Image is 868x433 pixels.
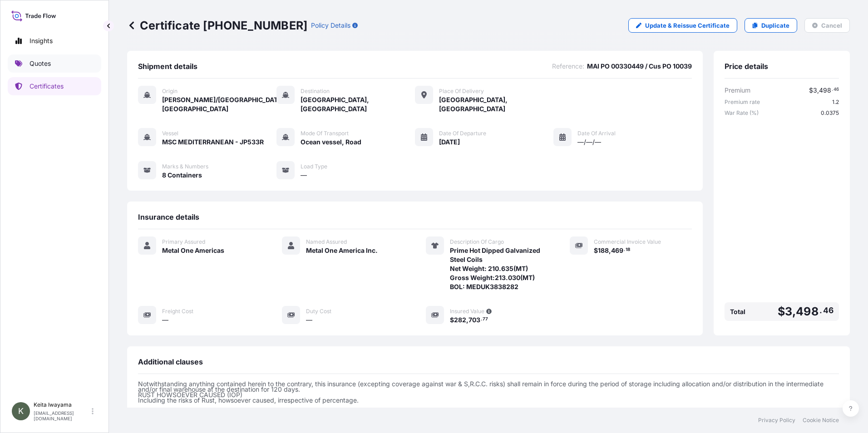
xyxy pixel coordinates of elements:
span: [DATE] [439,138,460,147]
span: Prime Hot Dipped Galvanized Steel Coils Net Weight: 210.635(MT) Gross Weight:213.030(MT) BOL: MED... [450,246,548,291]
span: Vessel [162,130,178,137]
span: 18 [626,248,630,251]
span: 703 [469,317,480,323]
span: 46 [833,88,839,91]
span: Ocean vessel, Road [301,138,361,147]
span: $ [778,306,785,317]
span: Insurance details [138,212,199,221]
span: . [819,308,822,313]
span: [GEOGRAPHIC_DATA], [GEOGRAPHIC_DATA] [301,95,415,113]
span: — [306,315,312,325]
span: 469 [611,247,623,254]
a: Duplicate [745,18,797,33]
span: 188 [598,247,609,254]
button: Cancel [804,18,850,33]
a: Insights [8,32,101,50]
span: Price details [725,62,768,71]
span: War Rate (%) [725,109,759,117]
p: Certificates [30,82,64,91]
p: Policy Details [311,21,350,30]
a: Certificates [8,77,101,95]
span: 46 [823,308,833,313]
p: [EMAIL_ADDRESS][DOMAIN_NAME] [34,410,90,421]
span: — [162,315,168,325]
span: Metal One America Inc. [306,246,378,255]
span: 498 [796,306,819,317]
p: Duplicate [761,21,789,30]
span: $ [809,87,813,93]
span: K [18,407,24,416]
span: Additional clauses [138,357,203,366]
span: Destination [301,88,330,95]
span: — [301,171,307,180]
p: Quotes [30,59,51,68]
p: Cancel [821,21,842,30]
span: Primary Assured [162,238,205,246]
span: $ [594,247,598,254]
span: Named Assured [306,238,347,246]
span: 1.2 [832,98,839,106]
span: 77 [483,318,488,321]
span: Premium [725,86,750,95]
span: Total [730,307,745,316]
a: Privacy Policy [758,417,795,424]
span: , [792,306,796,317]
a: Quotes [8,54,101,73]
span: 8 Containers [162,171,202,180]
span: 282 [454,317,466,323]
p: Update & Reissue Certificate [645,21,730,30]
p: Notwithstanding anything contained herein to the contrary, this insurance (excepting coverage aga... [138,381,839,403]
span: Mode of Transport [301,130,349,137]
p: Keita Iwayama [34,401,90,408]
span: Metal One Americas [162,246,224,255]
span: 0.0375 [821,109,839,117]
span: Date of Departure [439,130,486,137]
span: Freight Cost [162,308,193,315]
span: Reference : [552,62,584,71]
span: 3 [785,306,792,317]
span: Duty Cost [306,308,331,315]
span: Place of Delivery [439,88,484,95]
a: Cookie Notice [803,417,839,424]
span: Commercial Invoice Value [594,238,661,246]
a: Update & Reissue Certificate [628,18,737,33]
span: , [817,87,819,93]
p: Certificate [PHONE_NUMBER] [127,18,307,33]
span: 3 [813,87,817,93]
span: , [609,247,611,254]
span: [PERSON_NAME]/[GEOGRAPHIC_DATA], [GEOGRAPHIC_DATA] [162,95,276,113]
span: Description Of Cargo [450,238,504,246]
span: Insured Value [450,308,484,315]
span: Date of Arrival [577,130,616,137]
span: Shipment details [138,62,197,71]
span: MSC MEDITERRANEAN - JP533R [162,138,264,147]
span: MAI PO 00330449 / Cus PO 10039 [587,62,692,71]
span: , [466,317,469,323]
span: . [481,318,482,321]
span: Load Type [301,163,327,170]
span: Premium rate [725,98,760,106]
span: $ [450,317,454,323]
span: . [832,88,833,91]
span: —/—/— [577,138,601,147]
span: Marks & Numbers [162,163,208,170]
span: Origin [162,88,178,95]
span: [GEOGRAPHIC_DATA], [GEOGRAPHIC_DATA] [439,95,553,113]
span: 498 [819,87,831,93]
span: . [624,248,625,251]
p: Insights [30,36,53,45]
